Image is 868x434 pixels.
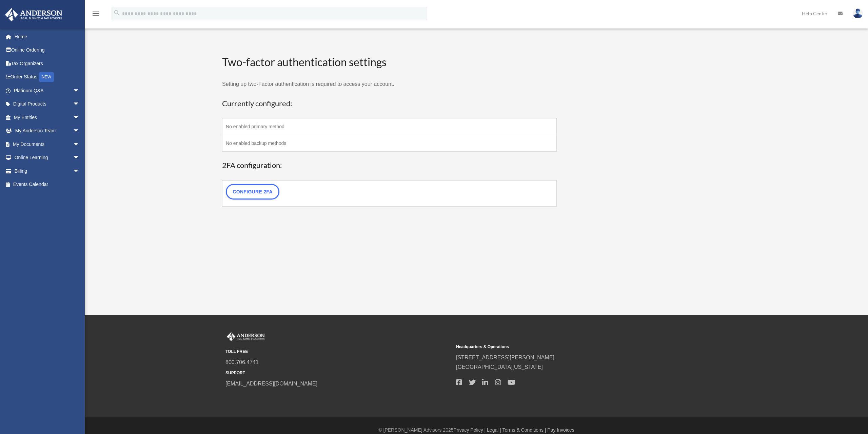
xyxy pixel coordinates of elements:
[853,8,863,18] img: User Pic
[73,137,86,151] span: arrow_drop_down
[73,97,86,111] span: arrow_drop_down
[73,84,86,98] span: arrow_drop_down
[73,151,86,165] span: arrow_drop_down
[73,124,86,138] span: arrow_drop_down
[113,9,121,17] i: search
[225,381,317,386] a: [EMAIL_ADDRESS][DOMAIN_NAME]
[73,164,86,178] span: arrow_drop_down
[5,124,90,138] a: My Anderson Teamarrow_drop_down
[222,118,557,135] td: No enabled primary method
[225,332,266,341] img: Anderson Advisors Platinum Portal
[487,427,501,433] a: Legal |
[5,84,90,97] a: Platinum Q&Aarrow_drop_down
[225,370,451,377] small: SUPPORT
[5,111,90,124] a: My Entitiesarrow_drop_down
[456,343,682,351] small: Headquarters & Operations
[92,12,100,18] a: menu
[454,427,486,433] a: Privacy Policy |
[226,184,279,200] a: Configure 2FA
[5,30,90,43] a: Home
[222,79,557,89] p: Setting up two-Factor authentication is required to access your account.
[5,164,90,178] a: Billingarrow_drop_down
[3,8,64,21] img: Anderson Advisors Platinum Portal
[5,137,90,151] a: My Documentsarrow_drop_down
[5,97,90,111] a: Digital Productsarrow_drop_down
[5,70,90,84] a: Order StatusNEW
[456,355,554,360] a: [STREET_ADDRESS][PERSON_NAME]
[92,10,100,18] i: menu
[547,427,574,433] a: Pay Invoices
[5,151,90,165] a: Online Learningarrow_drop_down
[5,57,90,70] a: Tax Organizers
[5,43,90,57] a: Online Ordering
[222,55,557,70] h2: Two-factor authentication settings
[222,135,557,152] td: No enabled backup methods
[73,111,86,125] span: arrow_drop_down
[502,427,546,433] a: Terms & Conditions |
[456,364,543,370] a: [GEOGRAPHIC_DATA][US_STATE]
[39,72,54,82] div: NEW
[225,359,259,365] a: 800.706.4741
[222,160,557,171] h3: 2FA configuration:
[222,98,557,109] h3: Currently configured:
[225,348,451,355] small: TOLL FREE
[5,178,90,191] a: Events Calendar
